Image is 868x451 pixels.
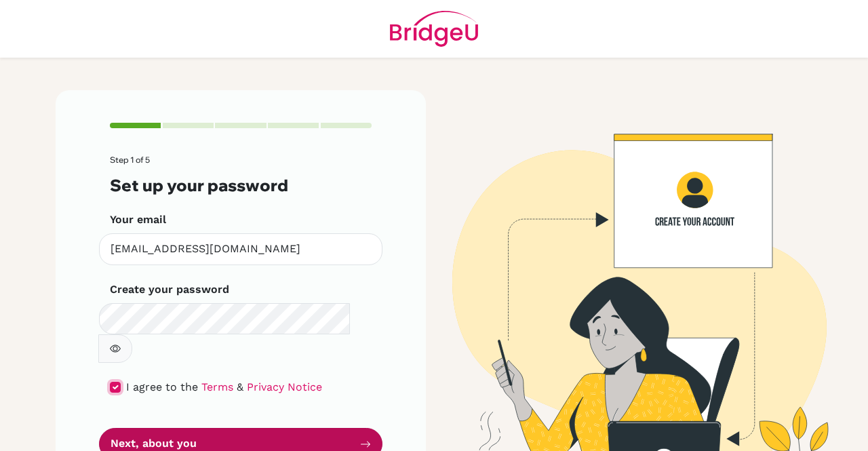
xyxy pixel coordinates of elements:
span: I agree to the [126,380,198,393]
span: Step 1 of 5 [110,155,150,165]
a: Terms [201,380,233,393]
label: Create your password [110,281,229,298]
label: Your email [110,212,166,228]
input: Insert your email* [99,233,382,265]
a: Privacy Notice [247,380,322,393]
h3: Set up your password [110,176,372,195]
span: & [237,380,243,393]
